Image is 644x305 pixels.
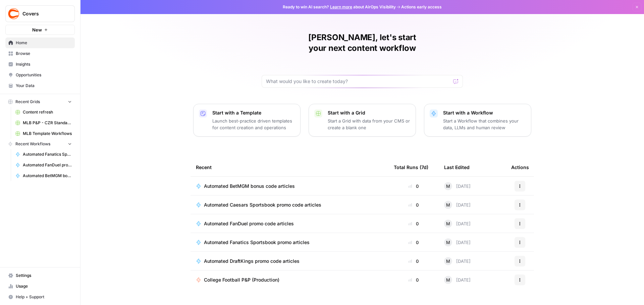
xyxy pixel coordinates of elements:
span: MLB Template Workflows [23,131,72,137]
button: New [5,25,75,35]
a: Automated BetMGM bonus code articles [12,170,75,181]
a: Usage [5,281,75,292]
img: Covers Logo [8,8,20,20]
span: M [446,220,450,227]
a: Insights [5,59,75,70]
p: Start with a Template [212,109,295,116]
button: Start with a TemplateLaunch best-practice driven templates for content creation and operations [193,104,301,137]
a: Your Data [5,80,75,91]
p: Start with a Workflow [443,109,526,116]
button: Recent Workflows [5,139,75,149]
div: Recent [196,158,383,176]
button: Start with a WorkflowStart a Workflow that combines your data, LLMs and human review [424,104,531,137]
span: Automated BetMGM bonus code articles [204,183,295,189]
a: Home [5,37,75,48]
span: Opportunities [16,72,72,78]
span: Automated FanDuel promo code articles [23,162,72,168]
span: College Football P&P (Production) [204,277,279,283]
div: 0 [394,258,433,264]
p: Launch best-practice driven templates for content creation and operations [212,118,295,131]
div: [DATE] [444,182,471,190]
p: Start with a Grid [328,109,410,116]
div: [DATE] [444,238,471,246]
button: Recent Grids [5,97,75,107]
a: MLB P&P - CZR Standard (Production) Grid [12,118,75,128]
span: Browse [16,51,72,57]
span: Your Data [16,83,72,89]
a: Automated DraftKings promo code articles [196,258,383,264]
a: Opportunities [5,70,75,80]
button: Workspace: Covers [5,5,75,22]
span: M [446,258,450,264]
div: Last Edited [444,158,470,176]
a: Automated Fanatics Sportsbook promo articles [196,239,383,246]
a: Browse [5,48,75,59]
div: [DATE] [444,257,471,265]
span: Covers [22,10,63,17]
span: Recent Workflows [15,141,50,147]
div: [DATE] [444,201,471,209]
div: [DATE] [444,220,471,228]
span: Content refresh [23,109,72,115]
div: Actions [511,158,529,176]
span: Automated Fanatics Sportsbook promo articles [23,151,72,157]
div: 0 [394,239,433,246]
span: Ready to win AI search? about AirOps Visibility [283,4,396,10]
span: Recent Grids [15,99,40,105]
a: MLB Template Workflows [12,128,75,139]
a: Automated FanDuel promo code articles [12,160,75,170]
a: Settings [5,270,75,281]
a: Automated BetMGM bonus code articles [196,183,383,189]
span: New [32,26,42,33]
p: Start a Grid with data from your CMS or create a blank one [328,118,410,131]
p: Start a Workflow that combines your data, LLMs and human review [443,118,526,131]
span: Usage [16,283,72,289]
span: Automated Caesars Sportsbook promo code articles [204,202,321,208]
span: M [446,183,450,189]
span: Automated DraftKings promo code articles [204,258,300,264]
span: Automated FanDuel promo code articles [204,220,294,227]
span: Settings [16,273,72,279]
span: M [446,202,450,208]
div: 0 [394,220,433,227]
a: Automated FanDuel promo code articles [196,220,383,227]
span: M [446,277,450,283]
button: Help + Support [5,292,75,302]
div: Total Runs (7d) [394,158,428,176]
a: Automated Fanatics Sportsbook promo articles [12,149,75,160]
input: What would you like to create today? [266,78,450,85]
span: Automated Fanatics Sportsbook promo articles [204,239,310,246]
div: 0 [394,202,433,208]
div: 0 [394,183,433,189]
span: Home [16,40,72,46]
div: 0 [394,277,433,283]
a: College Football P&P (Production) [196,277,383,283]
button: Start with a GridStart a Grid with data from your CMS or create a blank one [309,104,416,137]
span: Help + Support [16,294,72,300]
div: [DATE] [444,276,471,284]
a: Automated Caesars Sportsbook promo code articles [196,202,383,208]
span: Automated BetMGM bonus code articles [23,173,72,179]
span: M [446,239,450,246]
a: Content refresh [12,107,75,118]
span: Insights [16,61,72,67]
span: Actions early access [401,4,442,10]
span: MLB P&P - CZR Standard (Production) Grid [23,120,72,126]
a: Learn more [330,4,352,9]
h1: [PERSON_NAME], let's start your next content workflow [262,32,463,54]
